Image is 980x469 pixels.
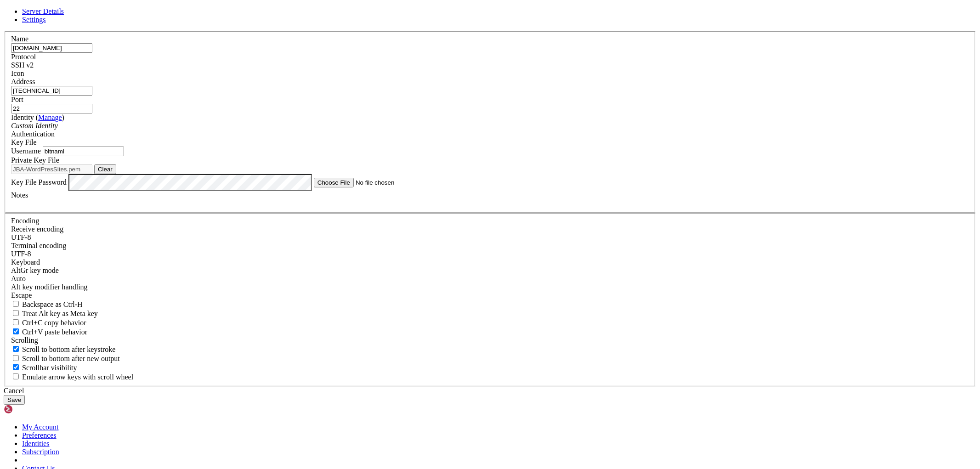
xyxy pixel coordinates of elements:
label: Username [11,147,41,155]
button: Save [4,395,25,405]
label: The default terminal encoding. ISO-2022 enables character map translations (like graphics maps). ... [11,242,66,249]
a: Identities [22,440,50,447]
div: Escape [11,291,969,299]
label: Authentication [11,130,55,138]
div: Key File [11,138,969,147]
div: UTF-8 [11,233,969,242]
span: Ctrl+C copy behavior [22,319,86,327]
span: Escape [11,291,32,299]
div: Custom Identity [11,122,969,130]
label: If true, the backspace should send BS ('\x08', aka ^H). Otherwise the backspace key should send '... [11,300,83,308]
label: Controls how the Alt key is handled. Escape: Send an ESC prefix. 8-Bit: Add 128 to the typed char... [11,283,88,291]
span: Backspace as Ctrl-H [22,300,83,308]
a: Server Details [22,7,64,15]
label: Protocol [11,53,36,61]
input: Host Name or IP [11,86,92,96]
input: Scroll to bottom after new output [13,355,19,361]
span: UTF-8 [11,233,31,241]
label: Identity [11,113,64,121]
input: Scroll to bottom after keystroke [13,346,19,352]
div: Auto [11,275,969,283]
span: Scroll to bottom after keystroke [22,345,116,353]
input: Ctrl+C copy behavior [13,319,19,325]
label: Whether to scroll to the bottom on any keystroke. [11,345,116,353]
a: Subscription [22,448,59,456]
i: Custom Identity [11,122,58,130]
label: Encoding [11,217,39,225]
input: Ctrl+V paste behavior [13,328,19,334]
label: Set the expected encoding for data received from the host. If the encodings do not match, visual ... [11,266,59,274]
input: Treat Alt key as Meta key [13,310,19,316]
a: Manage [38,113,62,121]
span: UTF-8 [11,250,31,258]
label: Icon [11,69,24,77]
label: Set the expected encoding for data received from the host. If the encodings do not match, visual ... [11,225,63,233]
label: Keyboard [11,258,40,266]
span: Auto [11,275,26,283]
label: Address [11,78,35,85]
label: Port [11,96,23,103]
div: (0, 1) [4,12,7,20]
label: Whether the Alt key acts as a Meta key or as a distinct Alt key. [11,310,98,317]
a: Settings [22,16,46,23]
span: Key File [11,138,37,146]
input: Scrollbar visibility [13,364,19,370]
input: Port Number [11,104,92,113]
label: Scrolling [11,336,38,344]
label: Notes [11,191,28,199]
label: Ctrl+V pastes if true, sends ^V to host if false. Ctrl+Shift+V sends ^V to host if true, pastes i... [11,328,87,336]
input: Backspace as Ctrl-H [13,301,19,307]
img: Shellngn [4,405,57,414]
x-row: Connection timed out [4,4,860,12]
div: SSH v2 [11,61,969,69]
button: Clear [94,164,116,174]
label: When using the alternative screen buffer, and DECCKM (Application Cursor Keys) is active, mouse w... [11,373,133,381]
label: Key File Password [11,178,67,186]
div: UTF-8 [11,250,969,258]
label: Scroll to bottom after new output. [11,355,120,362]
span: Ctrl+V paste behavior [22,328,87,336]
span: SSH v2 [11,61,34,69]
label: The vertical scrollbar mode. [11,364,77,372]
input: Login Username [43,147,124,156]
input: Server Name [11,43,92,53]
span: Treat Alt key as Meta key [22,310,98,317]
label: Ctrl-C copies if true, send ^C to host if false. Ctrl-Shift-C sends ^C to host if true, copies if... [11,319,86,327]
a: My Account [22,423,59,431]
span: Scroll to bottom after new output [22,355,120,362]
input: Emulate arrow keys with scroll wheel [13,373,19,379]
span: Emulate arrow keys with scroll wheel [22,373,133,381]
span: ( ) [36,113,64,121]
label: Name [11,35,28,43]
span: Scrollbar visibility [22,364,77,372]
label: Private Key File [11,156,59,164]
div: Cancel [4,387,976,395]
a: Preferences [22,431,57,439]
